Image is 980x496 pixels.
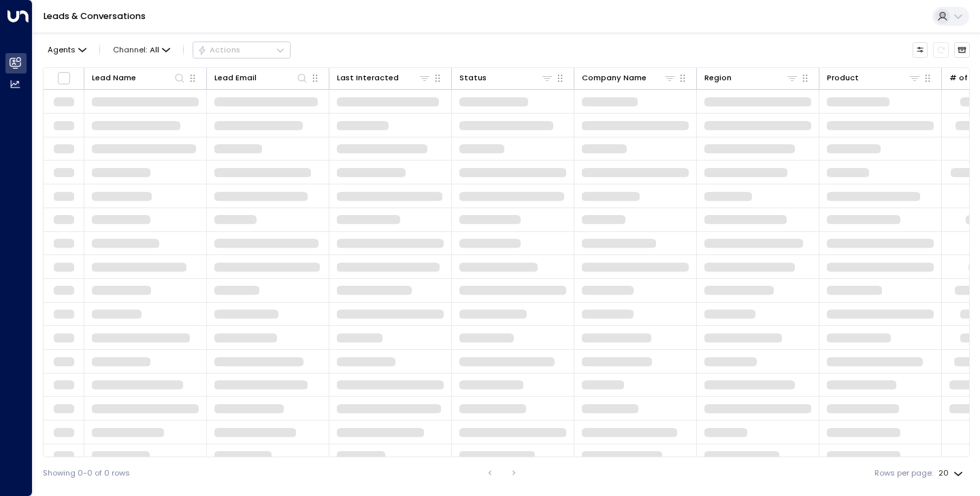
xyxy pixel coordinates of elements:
[214,71,257,84] div: Lead Email
[92,71,186,84] div: Lead Name
[43,42,91,57] button: Agents
[108,42,174,57] button: Channel:All
[193,42,291,58] button: Actions
[48,46,76,54] span: Agents
[337,71,431,84] div: Last Interacted
[459,71,487,84] div: Status
[214,71,308,84] div: Lead Email
[827,71,859,84] div: Product
[938,465,966,482] div: 20
[704,71,798,84] div: Region
[582,71,676,84] div: Company Name
[92,71,136,84] div: Lead Name
[933,42,949,58] span: Refresh
[337,71,399,84] div: Last Interacted
[44,10,146,22] a: Leads & Conversations
[875,467,933,479] label: Rows per page:
[43,467,130,479] div: Showing 0-0 of 0 rows
[108,42,174,57] span: Channel:
[913,42,928,58] button: Customize
[197,45,240,54] div: Actions
[704,71,732,84] div: Region
[954,42,970,58] button: Archived Leads
[150,46,159,54] span: All
[481,465,523,481] nav: pagination navigation
[582,71,647,84] div: Company Name
[827,71,921,84] div: Product
[193,42,291,58] div: Button group with a nested menu
[459,71,553,84] div: Status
